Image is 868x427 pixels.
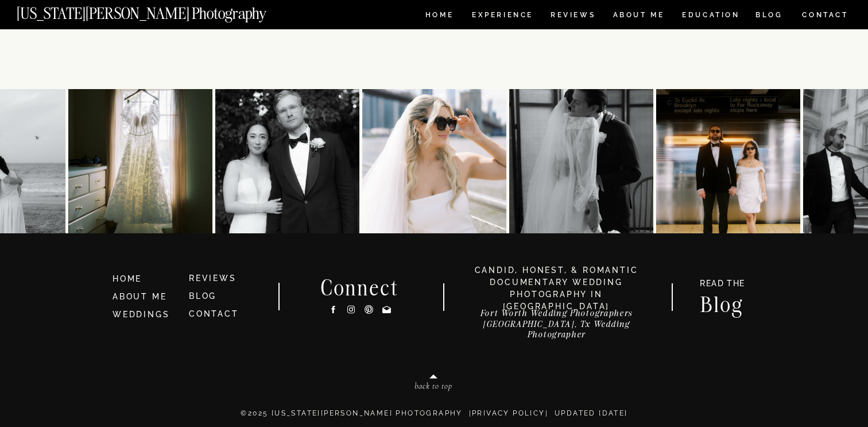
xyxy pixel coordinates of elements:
a: REVIEWS [551,11,594,21]
h3: Fort Worth Wedding Photographers [GEOGRAPHIC_DATA], Tx Wedding Photographer [454,308,658,329]
a: [US_STATE][PERSON_NAME] Photography [17,6,305,16]
a: Privacy Policy [472,409,545,417]
a: Experience [472,11,532,21]
h2: Connect [306,278,414,296]
img: K&J [656,89,800,233]
a: back to top [366,382,501,394]
a: ABOUT ME [113,292,166,301]
img: Dina & Kelvin [362,89,506,233]
img: Anna & Felipe — embracing the moment, and the magic follows. [509,89,653,233]
a: CONTACT [189,309,239,318]
a: EDUCATION [681,11,741,21]
a: Fort Worth Wedding Photographers[GEOGRAPHIC_DATA], Tx Wedding Photographer [454,308,658,329]
a: HOME [113,273,179,286]
a: Blog [689,294,755,312]
a: WEDDINGS [113,310,169,319]
a: BLOG [189,291,216,301]
h3: candid, honest, & romantic Documentary Wedding photography in [GEOGRAPHIC_DATA] [460,264,653,301]
a: HOME [423,11,456,21]
a: READ THE [694,279,751,291]
a: REVIEWS [189,274,237,283]
a: BLOG [755,11,783,21]
a: CONTACT [801,9,849,21]
a: ABOUT ME [613,11,665,21]
img: Elaine and this dress 🤍🤍🤍 [68,89,212,233]
img: Young and in love in NYC! Dana and Jordan 🤍 [215,89,359,233]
